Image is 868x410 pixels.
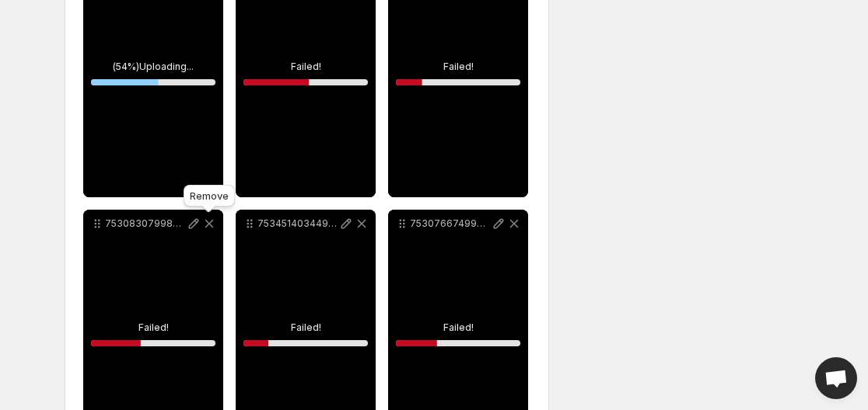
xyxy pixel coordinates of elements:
[105,217,186,230] p: 7530830799843675406
[410,217,491,230] p: 7530766749961063693
[257,217,338,230] p: 7534514034498866463
[815,357,857,399] div: Open chat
